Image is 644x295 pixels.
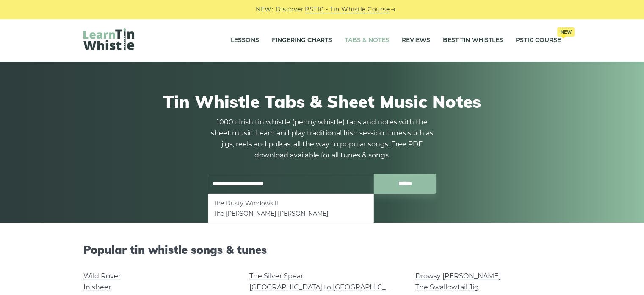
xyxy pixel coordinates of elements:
[402,30,430,51] a: Reviews
[249,283,406,291] a: [GEOGRAPHIC_DATA] to [GEOGRAPHIC_DATA]
[443,30,503,51] a: Best Tin Whistles
[415,283,479,291] a: The Swallowtail Jig
[415,272,501,280] a: Drowsy [PERSON_NAME]
[213,198,368,208] li: The Dusty Windowsill
[272,30,332,51] a: Fingering Charts
[557,27,575,37] span: New
[345,30,389,51] a: Tabs & Notes
[231,30,259,51] a: Lessons
[516,30,561,51] a: PST10 CourseNew
[83,283,111,291] a: Inisheer
[83,272,121,280] a: Wild Rover
[208,117,437,161] p: 1000+ Irish tin whistle (penny whistle) tabs and notes with the sheet music. Learn and play tradi...
[249,272,303,280] a: The Silver Spear
[83,91,561,112] h1: Tin Whistle Tabs & Sheet Music Notes
[83,28,134,50] img: LearnTinWhistle.com
[213,208,368,219] li: The [PERSON_NAME] [PERSON_NAME]
[83,243,561,256] h2: Popular tin whistle songs & tunes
